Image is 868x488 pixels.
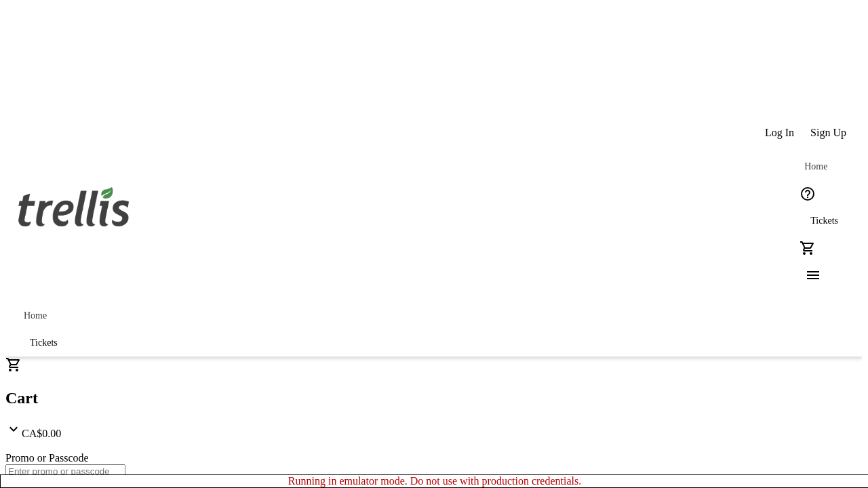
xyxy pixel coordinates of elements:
[24,310,47,321] span: Home
[810,127,846,139] span: Sign Up
[30,338,58,348] span: Tickets
[757,119,802,146] button: Log In
[22,428,61,439] span: CA$0.00
[794,262,821,289] button: Menu
[794,180,821,207] button: Help
[5,464,125,479] input: Enter promo or passcode
[14,329,74,357] a: Tickets
[5,357,863,440] div: CartCA$0.00
[5,389,863,407] h2: Cart
[14,302,57,329] a: Home
[802,119,854,146] button: Sign Up
[810,216,838,226] span: Tickets
[794,235,821,262] button: Cart
[794,207,854,235] a: Tickets
[765,127,794,139] span: Log In
[804,161,827,172] span: Home
[5,452,89,464] label: Promo or Passcode
[794,153,837,180] a: Home
[14,172,134,240] img: Orient E2E Organization EgeEGq6TOG's Logo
